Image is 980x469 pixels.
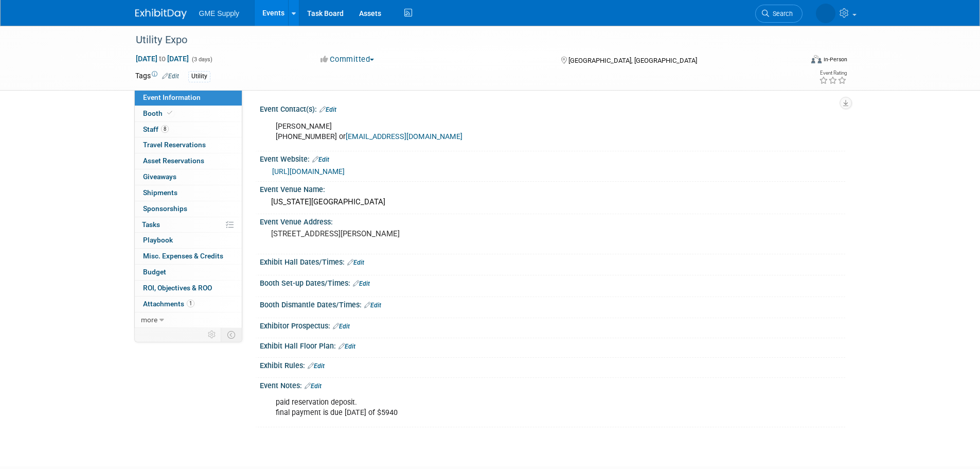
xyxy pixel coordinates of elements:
[260,378,845,391] div: Event Notes:
[135,265,242,280] a: Budget
[353,280,370,287] a: Edit
[135,71,179,82] td: Tags
[260,214,845,227] div: Event Venue Address:
[167,110,172,116] i: Booth reservation complete
[143,125,169,133] span: Staff
[135,233,242,248] a: Playbook
[135,153,242,169] a: Asset Reservations
[260,254,845,268] div: Exhibit Hall Dates/Times:
[347,259,364,266] a: Edit
[221,328,242,341] td: Toggle Event Tabs
[135,185,242,201] a: Shipments
[135,54,189,63] span: [DATE] [DATE]
[157,55,167,63] span: to
[135,169,242,185] a: Giveaways
[260,182,845,195] div: Event Venue Name:
[260,338,845,352] div: Exhibit Hall Floor Plan:
[135,217,242,233] a: Tasks
[135,201,242,217] a: Sponsorships
[143,252,223,260] span: Misc. Expenses & Credits
[260,318,845,332] div: Exhibitor Prospectus:
[143,300,194,308] span: Attachments
[305,383,322,390] a: Edit
[268,194,838,210] div: [US_STATE][GEOGRAPHIC_DATA]
[272,167,345,176] a: [URL][DOMAIN_NAME]
[260,275,845,289] div: Booth Set-up Dates/Times:
[135,122,242,137] a: Staff8
[187,300,194,307] span: 1
[143,268,166,276] span: Budget
[142,220,160,229] span: Tasks
[346,132,462,141] a: [EMAIL_ADDRESS][DOMAIN_NAME]
[188,71,210,82] div: Utility
[319,106,336,113] a: Edit
[135,137,242,153] a: Travel Reservations
[819,71,847,76] div: Event Rating
[135,281,242,296] a: ROI, Objectives & ROO
[823,56,847,63] div: In-Person
[143,109,174,117] span: Booth
[143,141,206,149] span: Travel Reservations
[143,172,176,181] span: Giveaways
[143,236,173,244] span: Playbook
[271,229,492,238] pre: [STREET_ADDRESS][PERSON_NAME]
[135,9,187,19] img: ExhibitDay
[364,302,381,309] a: Edit
[132,31,787,49] div: Utility Expo
[191,56,212,63] span: (3 days)
[308,362,325,370] a: Edit
[143,93,201,101] span: Event Information
[269,116,732,147] div: [PERSON_NAME] [PHONE_NUMBER] or
[143,284,212,292] span: ROI, Objectives & ROO
[162,73,179,80] a: Edit
[317,54,378,65] button: Committed
[161,125,169,133] span: 8
[338,343,355,350] a: Edit
[742,54,848,69] div: Event Format
[260,297,845,310] div: Booth Dismantle Dates/Times:
[143,188,177,197] span: Shipments
[269,392,732,423] div: paid reservation deposit. final payment is due [DATE] of $5940
[135,312,242,328] a: more
[260,101,845,115] div: Event Contact(s):
[568,57,697,64] span: [GEOGRAPHIC_DATA], [GEOGRAPHIC_DATA]
[199,9,240,18] span: GME Supply
[203,328,221,341] td: Personalize Event Tab Strip
[141,316,157,324] span: more
[811,55,822,63] img: Format-Inperson.png
[312,156,329,163] a: Edit
[135,297,242,312] a: Attachments1
[260,151,845,165] div: Event Website:
[816,4,835,23] img: Amanda Riley
[135,90,242,106] a: Event Information
[143,204,187,213] span: Sponsorships
[260,358,845,371] div: Exhibit Rules:
[333,323,350,330] a: Edit
[135,106,242,121] a: Booth
[143,157,204,165] span: Asset Reservations
[769,10,793,18] span: Search
[755,5,803,23] a: Search
[135,249,242,264] a: Misc. Expenses & Credits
